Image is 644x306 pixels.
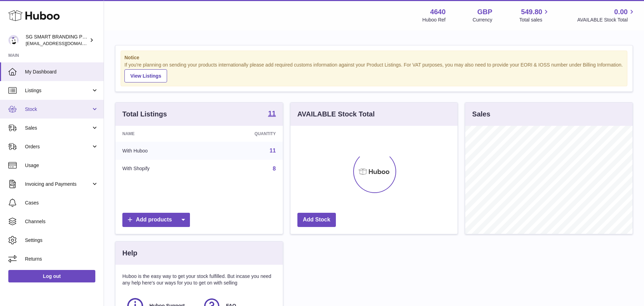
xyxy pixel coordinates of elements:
strong: Notice [124,54,624,61]
div: SG SMART BRANDING PTE. LTD. [26,34,88,47]
span: Sales [25,125,91,131]
a: Add Stock [297,213,336,227]
img: uktopsmileshipping@gmail.com [8,35,19,45]
span: Listings [25,87,91,94]
a: 0.00 AVAILABLE Stock Total [577,7,636,23]
span: Stock [25,106,91,113]
th: Name [115,126,206,142]
span: Returns [25,256,98,262]
div: If you're planning on sending your products internationally please add required customs informati... [124,62,624,82]
h3: Total Listings [122,110,167,119]
a: 549.80 Total sales [519,7,550,23]
a: Log out [8,270,95,282]
span: AVAILABLE Stock Total [577,17,636,23]
h3: AVAILABLE Stock Total [297,110,375,119]
th: Quantity [206,126,282,142]
strong: 11 [268,110,276,117]
h3: Help [122,248,137,258]
span: Invoicing and Payments [25,181,91,187]
td: With Shopify [115,160,206,178]
a: View Listings [124,69,167,82]
span: Channels [25,218,98,225]
span: Cases [25,200,98,206]
span: Total sales [519,17,550,23]
span: 0.00 [614,7,628,17]
span: My Dashboard [25,69,98,75]
a: 11 [268,110,276,118]
div: Huboo Ref [423,17,446,23]
strong: 4640 [430,7,446,17]
span: Orders [25,143,91,150]
p: Huboo is the easy way to get your stock fulfilled. But incase you need any help here's our ways f... [122,273,276,286]
span: Usage [25,162,98,169]
span: Settings [25,237,98,244]
span: 549.80 [521,7,542,17]
a: Add products [122,213,190,227]
td: With Huboo [115,142,206,160]
span: [EMAIL_ADDRESS][DOMAIN_NAME] [26,41,102,46]
div: Currency [473,17,493,23]
a: 11 [270,148,276,154]
a: 8 [273,166,276,172]
h3: Sales [472,110,490,119]
strong: GBP [477,7,492,17]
